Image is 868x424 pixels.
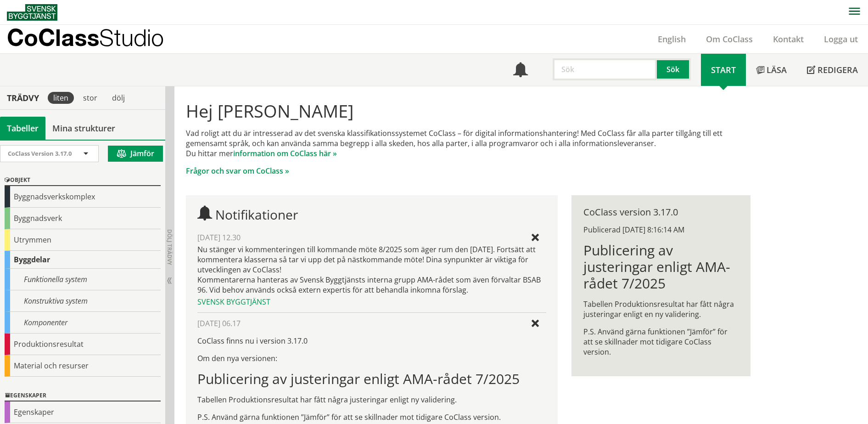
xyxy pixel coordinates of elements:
[2,93,44,103] div: Trädvy
[99,24,164,51] span: Studio
[7,25,184,53] a: CoClassStudio
[106,92,130,104] div: dölj
[186,101,750,121] h1: Hej [PERSON_NAME]
[5,251,161,269] div: Byggdelar
[197,244,546,295] div: Nu stänger vi kommenteringen till kommande möte 8/2025 som äger rum den [DATE]. Fortsätt att komm...
[657,58,691,80] button: Sök
[197,336,546,346] p: CoClass finns nu i version 3.17.0
[767,64,787,75] span: Läsa
[5,401,161,423] div: Egenskaper
[814,34,868,45] a: Logga ut
[5,229,161,251] div: Utrymmen
[5,208,161,229] div: Byggnadsverk
[5,355,161,377] div: Material och resurser
[583,225,738,235] div: Publicerad [DATE] 8:16:14 AM
[763,34,814,45] a: Kontakt
[166,229,174,265] span: Dölj trädvy
[553,58,657,80] input: Sök
[5,186,161,208] div: Byggnadsverkskomplex
[818,64,858,75] span: Redigera
[648,34,696,45] a: English
[583,299,738,319] p: Tabellen Produktionsresultat har fått några justeringar enligt en ny validering.
[186,128,750,158] p: Vad roligt att du är intresserad av det svenska klassifikationssystemet CoClass – för digital inf...
[5,334,161,355] div: Produktionsresultat
[215,206,298,223] span: Notifikationer
[8,149,72,158] span: CoClass Version 3.17.0
[5,175,161,186] div: Objekt
[7,4,57,21] img: Svensk Byggtjänst
[583,327,738,357] p: P.S. Använd gärna funktionen ”Jämför” för att se skillnader mot tidigare CoClass version.
[711,64,736,75] span: Start
[197,353,546,363] p: Om den nya versionen:
[701,54,746,86] a: Start
[5,390,161,401] div: Egenskaper
[186,166,289,176] a: Frågor och svar om CoClass »
[5,312,161,334] div: Komponenter
[78,92,103,104] div: stor
[233,148,337,158] a: information om CoClass här »
[197,395,546,405] p: Tabellen Produktionsresultat har fått några justeringar enligt ny validering.
[7,32,164,43] p: CoClass
[197,318,241,328] span: [DATE] 06.17
[197,297,546,307] div: Svensk Byggtjänst
[197,232,241,243] span: [DATE] 12.30
[746,54,797,86] a: Läsa
[583,207,738,217] div: CoClass version 3.17.0
[696,34,763,45] a: Om CoClass
[513,63,528,78] span: Notifikationer
[108,146,163,162] button: Jämför
[45,117,122,140] a: Mina strukturer
[583,242,738,292] h1: Publicering av justeringar enligt AMA-rådet 7/2025
[197,371,546,387] h1: Publicering av justeringar enligt AMA-rådet 7/2025
[197,412,546,422] p: P.S. Använd gärna funktionen ”Jämför” för att se skillnader mot tidigare CoClass version.
[797,54,868,86] a: Redigera
[5,290,161,312] div: Konstruktiva system
[48,92,74,104] div: liten
[5,269,161,290] div: Funktionella system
